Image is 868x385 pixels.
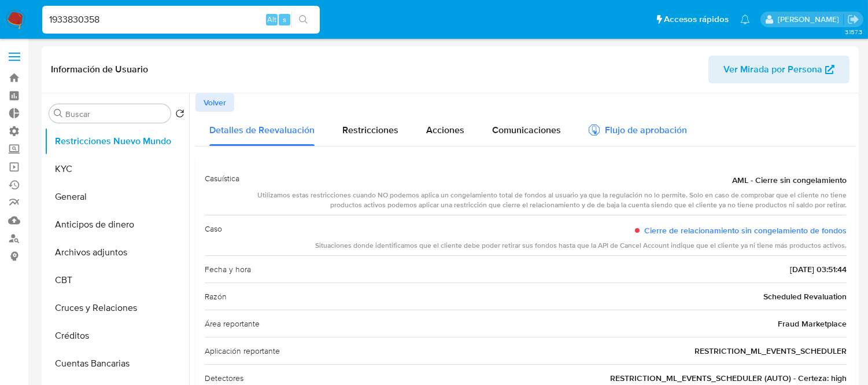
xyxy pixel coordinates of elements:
[291,12,315,28] button: search-icon
[847,13,859,25] a: Salir
[45,239,189,266] button: Archivos adjuntos
[664,13,729,25] span: Accesos rápidos
[740,14,750,24] a: Notificaciones
[723,56,822,83] span: Ver Mirada por Persona
[45,127,189,155] button: Restricciones Nuevo Mundo
[51,64,148,75] h1: Información de Usuario
[54,109,63,118] button: Buscar
[45,183,189,211] button: General
[45,350,189,377] button: Cuentas Bancarias
[45,294,189,322] button: Cruces y Relaciones
[65,109,166,119] input: Buscar
[175,109,184,122] button: Volver al orden por defecto
[283,14,286,25] span: s
[45,155,189,183] button: KYC
[267,14,276,25] span: Alt
[45,266,189,294] button: CBT
[778,14,843,25] p: zoe.breuer@mercadolibre.com
[45,211,189,239] button: Anticipos de dinero
[708,56,849,83] button: Ver Mirada por Persona
[42,12,320,27] input: Buscar usuario o caso...
[45,322,189,350] button: Créditos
